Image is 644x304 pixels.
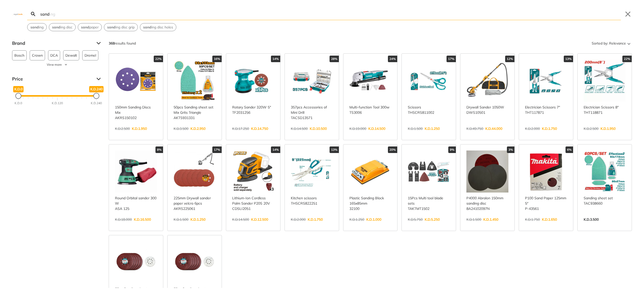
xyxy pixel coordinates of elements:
button: Close [624,10,632,18]
div: 6% [566,146,573,153]
button: Dewalt [63,50,79,60]
span: Price [12,75,93,83]
span: Relevance [609,39,626,47]
button: DCA [48,50,60,60]
input: Search… [39,8,621,20]
div: 12% [505,56,514,62]
div: 24% [388,56,397,62]
strong: 368 [109,41,115,46]
button: Crown [30,50,45,60]
span: Dremel [85,51,96,60]
button: Select suggestion: sand paper [78,23,102,31]
span: ing disc grip [107,25,135,30]
div: 13% [564,56,573,62]
div: 22% [622,56,632,62]
strong: sand [81,25,89,29]
span: ing disc [52,25,72,30]
div: 28% [330,56,339,62]
div: K.D.240 [91,101,102,105]
svg: Search [30,11,36,17]
span: Crown [32,51,43,60]
span: View more [47,62,62,67]
svg: Sort [626,40,632,46]
strong: sand [143,25,151,29]
button: Sorted by:Relevance Sort [591,39,632,47]
div: Suggestion: sand paper [78,23,102,31]
div: 17% [212,146,222,153]
div: K.D.0 [15,101,22,105]
button: Select suggestion: sanding disc holes [140,23,176,31]
div: 14% [271,146,280,153]
div: Suggestion: sanding disc grip [104,23,138,31]
div: Suggestion: sanding disc [49,23,76,31]
div: 3% [507,146,514,153]
span: ing disc holes [143,25,173,30]
button: Dremel [82,50,98,60]
div: 17% [447,56,456,62]
div: 8% [155,146,163,153]
button: Select suggestion: sanding disc [49,23,75,31]
div: Maximum Price [93,93,99,99]
div: 9% [448,146,456,153]
div: 22% [154,56,163,62]
span: Dewalt [65,51,77,60]
div: Minimum Price [15,93,21,99]
div: results found [109,39,136,47]
strong: sand [107,25,115,29]
span: Bosch [14,51,24,60]
span: ing [30,25,44,30]
span: DCA [50,51,58,60]
button: Select suggestion: sanding [27,23,47,31]
button: Bosch [12,50,27,60]
span: paper [81,25,99,30]
div: 14% [271,56,280,62]
span: Brand [12,39,93,47]
img: Close [12,13,24,15]
strong: sand [52,25,60,29]
div: 20% [388,146,397,153]
button: View more [12,62,103,67]
button: Select suggestion: sanding disc grip [104,23,138,31]
div: K.D.120 [52,101,63,105]
div: Suggestion: sanding disc holes [140,23,176,31]
div: Suggestion: sanding [27,23,47,31]
div: 13% [330,146,339,153]
div: 16% [212,56,222,62]
strong: sand [30,25,39,29]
